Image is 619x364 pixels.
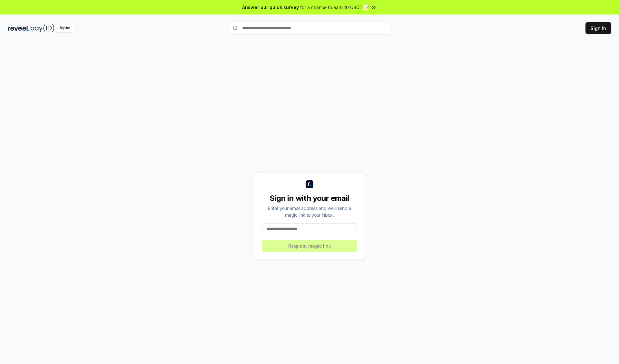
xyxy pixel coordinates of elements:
span: Answer our quick survey [242,4,299,11]
img: pay_id [31,24,54,32]
div: Enter your email address and we’ll send a magic link to your inbox. [262,205,357,218]
button: Sign In [585,22,611,34]
span: for a chance to earn 10 USDT 📝 [300,4,369,11]
img: logo_small [306,180,313,188]
div: Alpha [56,24,74,32]
img: reveel_dark [8,24,29,32]
div: Sign in with your email [262,193,357,203]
